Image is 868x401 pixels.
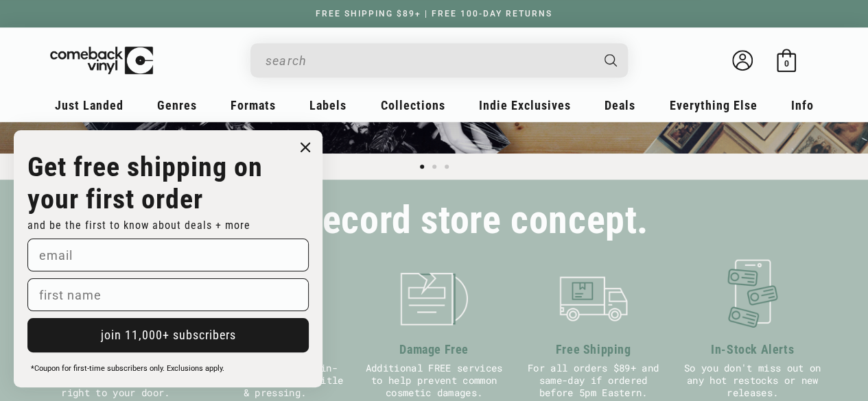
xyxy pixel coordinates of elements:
span: Just Landed [55,98,124,112]
input: first name [27,278,309,311]
h3: Free Shipping [521,340,666,359]
button: Load slide 1 of 3 [416,160,428,173]
h2: Modernizing the record store concept. [43,204,648,236]
p: Additional FREE services to help prevent common cosmetic damages. [362,362,507,399]
span: *Coupon for first-time subscribers only. Exclusions apply. [31,364,224,373]
p: For all orders $89+ and same-day if ordered before 5pm Eastern. [521,362,666,399]
h3: Damage Free [362,340,507,359]
p: So you don't miss out on any hot restocks or new releases. [680,362,825,399]
span: Info [791,98,814,112]
input: email [27,239,309,271]
span: Genres [157,98,197,112]
span: Everything Else [669,98,757,112]
a: FREE SHIPPING $89+ | FREE 100-DAY RETURNS [302,9,566,19]
strong: Get free shipping on your first order [27,151,263,215]
h3: In-Stock Alerts [680,340,825,359]
span: Labels [309,98,347,112]
button: join 11,000+ subscribers [27,318,309,352]
span: 0 [784,58,788,69]
span: Collections [381,98,445,112]
span: Indie Exclusives [479,98,571,112]
button: Load slide 2 of 3 [428,160,441,173]
span: and be the first to know about deals + more [27,219,250,232]
div: Search [250,43,628,77]
span: Formats [231,98,276,112]
button: Load slide 3 of 3 [441,160,453,173]
span: Deals [605,98,635,112]
input: When autocomplete results are available use up and down arrows to review and enter to select [266,47,591,75]
button: Search [592,43,629,77]
button: Close dialog [295,137,316,158]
